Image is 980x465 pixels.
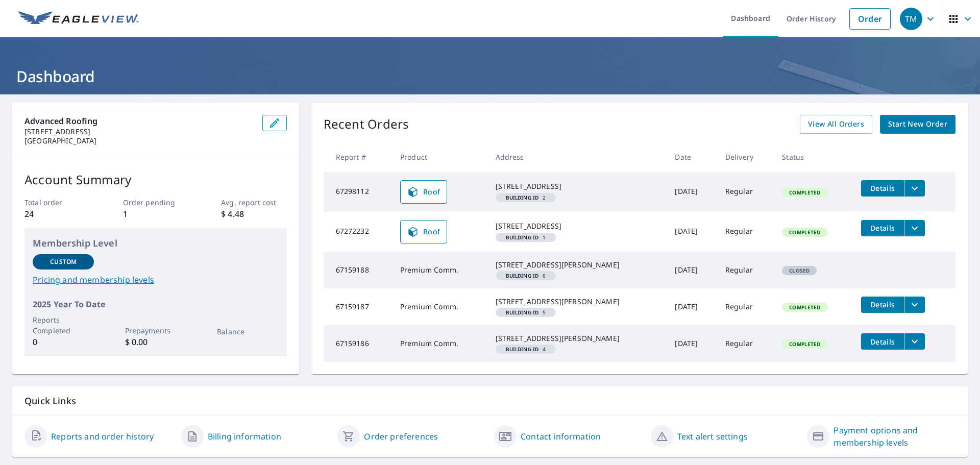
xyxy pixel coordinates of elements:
[324,142,392,172] th: Report #
[783,229,826,236] span: Completed
[500,310,552,315] span: 5
[904,220,925,236] button: filesDropdownBtn-67272232
[364,430,438,443] a: Order preferences
[24,115,254,127] p: Advanced Roofing
[500,347,552,352] span: 4
[783,304,826,311] span: Completed
[500,195,552,200] span: 2
[125,325,186,336] p: Prepayments
[324,115,409,134] p: Recent Orders
[221,197,286,208] p: Avg. report cost
[33,236,279,250] p: Membership Level
[324,212,392,252] td: 67272232
[774,142,853,172] th: Status
[324,288,392,325] td: 67159187
[783,267,816,274] span: Closed
[717,172,774,212] td: Regular
[849,8,891,30] a: Order
[24,208,90,220] p: 24
[407,186,440,198] span: Roof
[667,172,717,212] td: [DATE]
[667,142,717,172] th: Date
[861,333,904,350] button: detailsBtn-67159186
[834,424,955,449] a: Payment options and membership levels
[867,183,898,193] span: Details
[496,297,659,307] div: [STREET_ADDRESS][PERSON_NAME]
[392,142,487,172] th: Product
[12,66,968,87] h1: Dashboard
[24,170,287,189] p: Account Summary
[123,197,188,208] p: Order pending
[904,180,925,197] button: filesDropdownBtn-67298112
[24,136,254,145] p: [GEOGRAPHIC_DATA]
[667,288,717,325] td: [DATE]
[861,297,904,313] button: detailsBtn-67159187
[208,430,281,443] a: Billing information
[861,220,904,236] button: detailsBtn-67272232
[33,298,279,310] p: 2025 Year To Date
[51,430,154,443] a: Reports and order history
[867,300,898,309] span: Details
[717,288,774,325] td: Regular
[392,288,487,325] td: Premium Comm.
[717,325,774,362] td: Regular
[324,172,392,212] td: 67298112
[496,333,659,344] div: [STREET_ADDRESS][PERSON_NAME]
[677,430,748,443] a: Text alert settings
[324,325,392,362] td: 67159186
[125,336,186,348] p: $ 0.00
[400,180,447,204] a: Roof
[783,340,826,348] span: Completed
[496,260,659,270] div: [STREET_ADDRESS][PERSON_NAME]
[506,273,539,278] em: Building ID
[33,314,94,336] p: Reports Completed
[880,115,955,134] a: Start New Order
[392,252,487,288] td: Premium Comm.
[500,273,552,278] span: 6
[904,297,925,313] button: filesDropdownBtn-67159187
[888,118,947,131] span: Start New Order
[496,181,659,191] div: [STREET_ADDRESS]
[496,221,659,231] div: [STREET_ADDRESS]
[324,252,392,288] td: 67159188
[521,430,601,443] a: Contact information
[400,220,447,243] a: Roof
[867,223,898,233] span: Details
[487,142,667,172] th: Address
[33,336,94,348] p: 0
[506,310,539,315] em: Building ID
[900,8,922,30] div: TM
[24,395,955,407] p: Quick Links
[717,142,774,172] th: Delivery
[506,347,539,352] em: Building ID
[800,115,872,134] a: View All Orders
[18,11,139,27] img: EV Logo
[50,257,77,266] p: Custom
[667,325,717,362] td: [DATE]
[808,118,864,131] span: View All Orders
[221,208,286,220] p: $ 4.48
[24,127,254,136] p: [STREET_ADDRESS]
[667,212,717,252] td: [DATE]
[500,235,552,240] span: 1
[217,326,278,337] p: Balance
[783,189,826,196] span: Completed
[904,333,925,350] button: filesDropdownBtn-67159186
[717,252,774,288] td: Regular
[24,197,90,208] p: Total order
[667,252,717,288] td: [DATE]
[717,212,774,252] td: Regular
[861,180,904,197] button: detailsBtn-67298112
[867,337,898,347] span: Details
[392,325,487,362] td: Premium Comm.
[407,226,440,238] span: Roof
[506,235,539,240] em: Building ID
[123,208,188,220] p: 1
[33,274,279,286] a: Pricing and membership levels
[506,195,539,200] em: Building ID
